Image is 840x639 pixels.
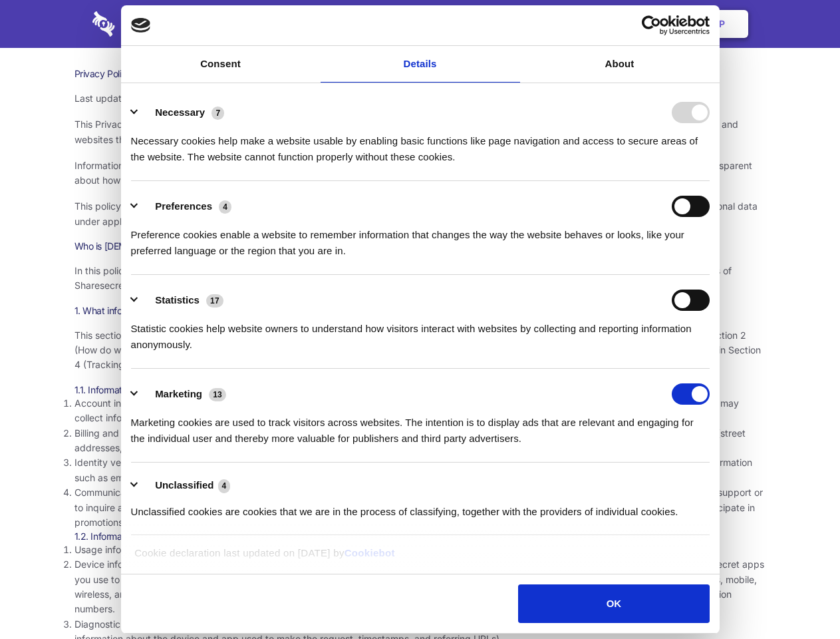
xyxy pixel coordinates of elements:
[131,383,235,405] button: Marketing (13)
[74,305,258,316] span: 1. What information do we collect about you?
[74,544,633,555] span: Usage information. We collect information about how you interact with our services, when and for ...
[74,558,764,614] span: Device information. We may collect information from and about the device you use to access our se...
[211,106,224,120] span: 7
[209,388,226,401] span: 13
[74,160,752,186] span: Information security and privacy are at the heart of what Sharesecret values and promotes as a co...
[74,397,739,423] span: Account information. Our services generally require you to create an account before you can acces...
[74,200,758,226] span: This policy uses the term “personal data” to refer to information that is related to an identifie...
[603,3,661,45] a: Login
[131,123,710,165] div: Necessary cookies help make a website usable by enabling basic functions like page navigation and...
[593,15,710,35] a: Usercentrics Cookiebot - opens in a new window
[218,479,231,493] span: 4
[74,427,746,453] span: Billing and payment information. In order to purchase a service, you may need to provide us with ...
[131,477,239,494] button: Unclassified (4)
[131,311,710,353] div: Statistic cookies help website owners to understand how visitors interact with websites by collec...
[206,294,223,308] span: 17
[131,18,151,33] img: logo
[518,584,709,623] button: OK
[121,46,321,83] a: Consent
[131,217,710,259] div: Preference cookies enable a website to remember information that changes the way the website beha...
[155,200,212,212] label: Preferences
[321,46,520,83] a: Details
[74,384,208,395] span: 1.1. Information you provide to us
[131,196,240,217] button: Preferences (4)
[74,457,752,483] span: Identity verification information. Some services require you to verify your identity as part of c...
[520,46,720,83] a: About
[345,547,395,558] a: Cookiebot
[74,118,738,144] span: This Privacy Policy describes how we process and handle data provided to Sharesecret in connectio...
[773,572,824,623] iframe: Drift Widget Chat Controller
[131,494,710,520] div: Unclassified cookies are cookies that we are in the process of classifying, together with the pro...
[131,102,233,123] button: Necessary (7)
[131,290,232,311] button: Statistics (17)
[74,68,766,80] h1: Privacy Policy
[92,11,206,37] img: logo-wordmark-white-trans-d4663122ce5f474addd5e946df7df03e33cb6a1c49d2221995e7729f52c070b2.svg
[390,3,448,45] a: Pricing
[74,487,763,528] span: Communications and submissions. You may choose to provide us with information when you communicat...
[74,531,287,542] span: 1.2. Information collected when you use our services
[539,3,601,45] a: Contact
[155,388,202,399] label: Marketing
[74,329,761,371] span: This section describes the various types of information we collect from and about you. To underst...
[155,294,200,306] label: Statistics
[155,106,205,118] label: Necessary
[131,405,710,447] div: Marketing cookies are used to track visitors across websites. The intention is to display ads tha...
[74,265,732,291] span: In this policy, “Sharesecret,” “we,” “us,” and “our” refer to Sharesecret Inc., a U.S. company. S...
[219,200,231,214] span: 4
[124,545,716,571] div: Cookie declaration last updated on [DATE] by
[74,91,766,106] p: Last updated: [DATE]
[74,240,208,252] span: Who is [DEMOGRAPHIC_DATA]?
